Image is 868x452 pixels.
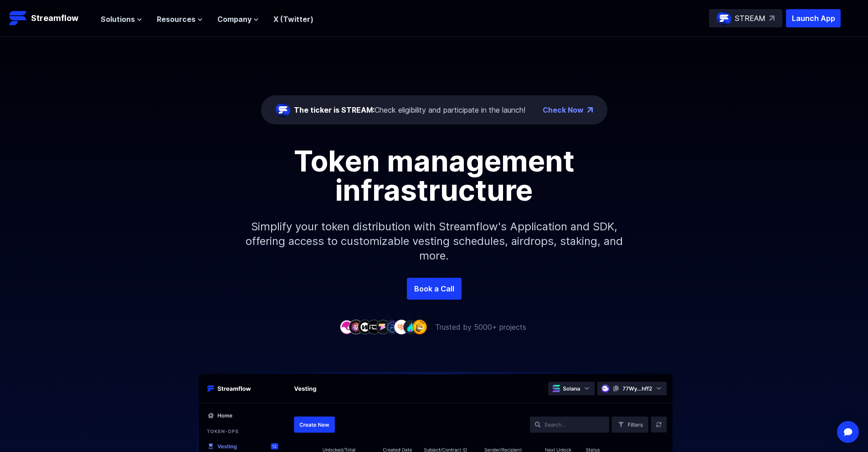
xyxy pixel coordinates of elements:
img: company-6 [385,320,400,334]
a: STREAM [709,9,782,27]
img: Streamflow Logo [9,9,27,27]
img: top-right-arrow.png [587,107,593,113]
h1: Token management infrastructure [229,146,639,205]
p: STREAM [735,13,765,24]
img: company-5 [376,320,390,334]
button: Launch App [786,9,841,27]
span: Company [217,14,252,25]
a: X (Twitter) [273,15,313,24]
img: company-9 [412,320,427,334]
img: company-8 [403,320,418,334]
button: Solutions [101,14,142,25]
img: streamflow-logo-circle.png [276,103,290,117]
div: Check eligibility and participate in the launch! [294,104,525,115]
p: Trusted by 5000+ projects [435,322,526,333]
span: The ticker is STREAM: [294,105,375,114]
p: Streamflow [31,12,78,25]
img: company-4 [367,320,381,334]
a: Streamflow [9,9,92,27]
img: streamflow-logo-circle.png [717,11,731,26]
img: company-3 [358,320,372,334]
img: top-right-arrow.svg [769,16,775,21]
button: Company [217,14,259,25]
span: Resources [157,14,195,25]
a: Book a Call [407,278,462,300]
a: Check Now [543,104,584,115]
div: Open Intercom Messenger [837,421,859,443]
img: company-7 [394,320,409,334]
button: Resources [157,14,203,25]
p: Simplify your token distribution with Streamflow's Application and SDK, offering access to custom... [238,205,630,278]
img: company-2 [349,320,363,334]
img: company-1 [339,320,354,334]
span: Solutions [101,14,135,25]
